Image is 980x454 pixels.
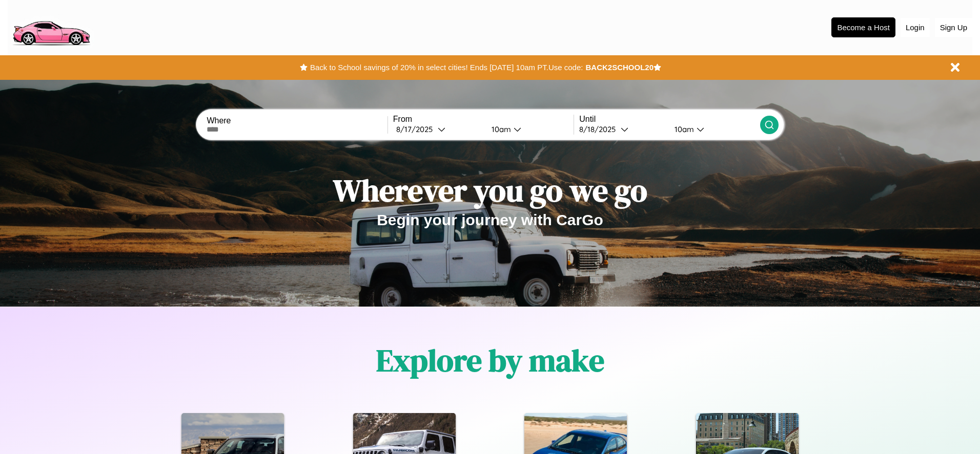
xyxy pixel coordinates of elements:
button: 10am [483,124,574,135]
div: 10am [486,124,514,134]
label: Where [207,116,387,125]
div: 8 / 18 / 2025 [579,124,621,134]
img: logo [8,5,94,48]
button: Login [901,18,930,37]
b: BACK2SCHOOL20 [585,63,654,72]
button: Back to School savings of 20% in select cities! Ends [DATE] 10am PT.Use code: [308,60,585,75]
label: Until [579,115,760,124]
div: 10am [669,124,697,134]
button: 8/17/2025 [393,124,483,135]
div: 8 / 17 / 2025 [396,124,438,134]
label: From [393,115,574,124]
button: Sign Up [935,18,972,37]
button: Become a Host [831,17,895,37]
button: 10am [666,124,760,135]
h1: Explore by make [376,339,604,381]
